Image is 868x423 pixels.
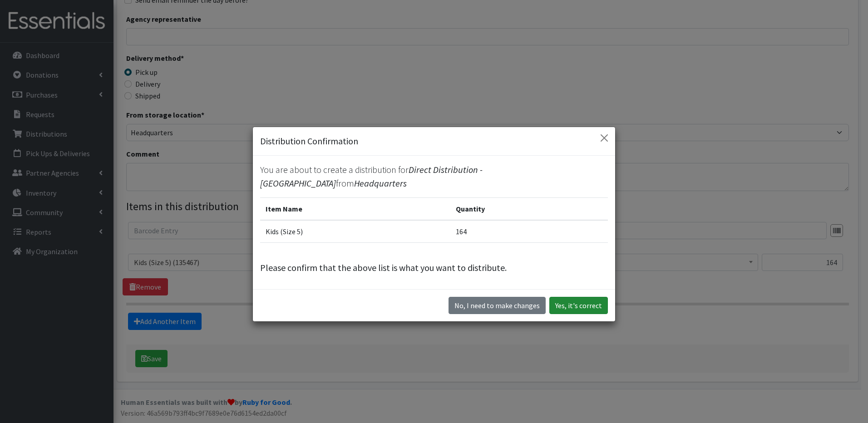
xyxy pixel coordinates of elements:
p: You are about to create a distribution for from [260,163,608,190]
td: Kids (Size 5) [260,220,450,243]
button: Yes, it's correct [549,297,608,314]
span: Headquarters [354,177,407,189]
td: 164 [450,220,608,243]
p: Please confirm that the above list is what you want to distribute. [260,261,608,275]
button: Close [597,131,612,145]
th: Quantity [450,198,608,221]
th: Item Name [260,198,450,221]
button: No I need to make changes [449,297,546,314]
h5: Distribution Confirmation [260,134,358,148]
